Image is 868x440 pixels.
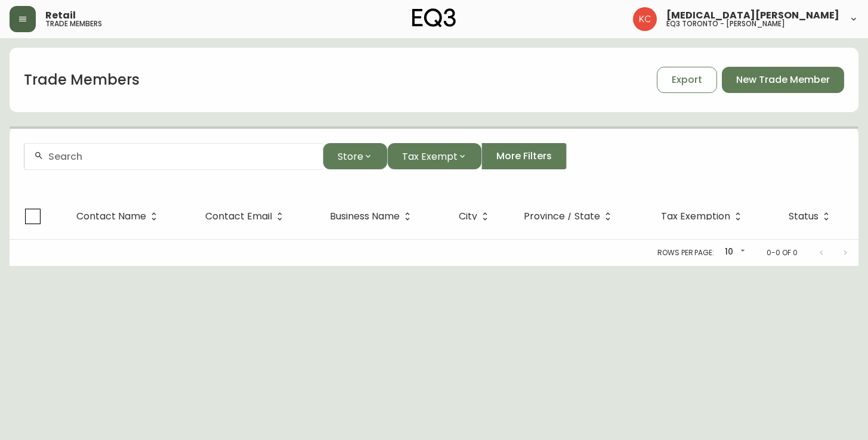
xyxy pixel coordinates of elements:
span: Status [789,211,834,222]
button: Tax Exempt [387,143,481,169]
span: Contact Email [205,213,272,220]
span: City [459,213,477,220]
span: Retail [45,11,76,20]
span: Status [789,213,818,220]
span: Tax Exemption [661,213,730,220]
span: [MEDICAL_DATA][PERSON_NAME] [666,11,839,20]
span: Store [338,149,363,164]
button: Store [323,143,387,169]
span: Export [672,73,702,86]
button: Export [657,67,717,93]
span: City [459,211,493,222]
p: 0-0 of 0 [767,247,798,258]
h5: trade members [45,20,102,27]
h5: eq3 toronto - [PERSON_NAME] [666,20,785,27]
span: Contact Name [76,211,162,222]
span: Contact Name [76,213,146,220]
span: Tax Exempt [402,149,458,164]
p: Rows per page: [657,247,714,258]
div: 10 [719,243,747,262]
span: More Filters [496,150,552,163]
span: Business Name [330,211,415,222]
h1: Trade Members [24,70,140,90]
span: Tax Exemption [661,211,746,222]
button: New Trade Member [722,67,844,93]
input: Search [48,151,313,162]
span: Province / State [524,213,600,220]
span: New Trade Member [736,73,830,86]
img: 6487344ffbf0e7f3b216948508909409 [633,7,657,31]
img: logo [412,8,456,27]
button: More Filters [481,143,567,169]
span: Contact Email [205,211,288,222]
span: Business Name [330,213,400,220]
span: Province / State [524,211,616,222]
